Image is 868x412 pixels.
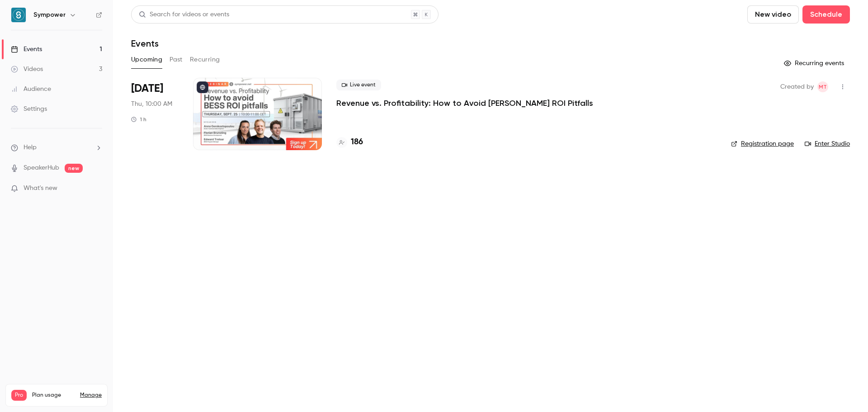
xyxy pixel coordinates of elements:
[336,98,593,109] a: Revenue vs. Profitability: How to Avoid [PERSON_NAME] ROI Pitfalls
[190,52,220,67] button: Recurring
[351,136,363,148] h4: 186
[817,81,828,92] span: Manon Thomas
[91,185,102,193] iframe: Noticeable Trigger
[11,104,47,114] div: Settings
[780,81,814,92] span: Created by
[24,184,57,193] span: What's new
[11,65,43,74] div: Videos
[11,8,26,22] img: Sympower
[80,392,102,399] a: Manage
[336,80,381,90] span: Live event
[65,164,83,173] span: new
[747,5,799,24] button: New video
[131,116,146,123] div: 1 h
[24,163,59,173] a: SpeakerHub
[131,38,159,49] h1: Events
[24,143,37,152] span: Help
[11,85,51,94] div: Audience
[131,52,162,67] button: Upcoming
[139,10,229,19] div: Search for videos or events
[11,143,102,152] li: help-dropdown-opener
[336,136,363,148] a: 186
[32,392,75,399] span: Plan usage
[819,81,827,92] span: MT
[11,390,27,401] span: Pro
[805,139,850,148] a: Enter Studio
[170,52,183,67] button: Past
[131,78,179,150] div: Sep 25 Thu, 10:00 AM (Europe/Amsterdam)
[802,5,850,24] button: Schedule
[780,56,850,71] button: Recurring events
[131,99,172,109] span: Thu, 10:00 AM
[131,81,163,96] span: [DATE]
[731,139,794,148] a: Registration page
[33,10,66,19] h6: Sympower
[11,45,42,54] div: Events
